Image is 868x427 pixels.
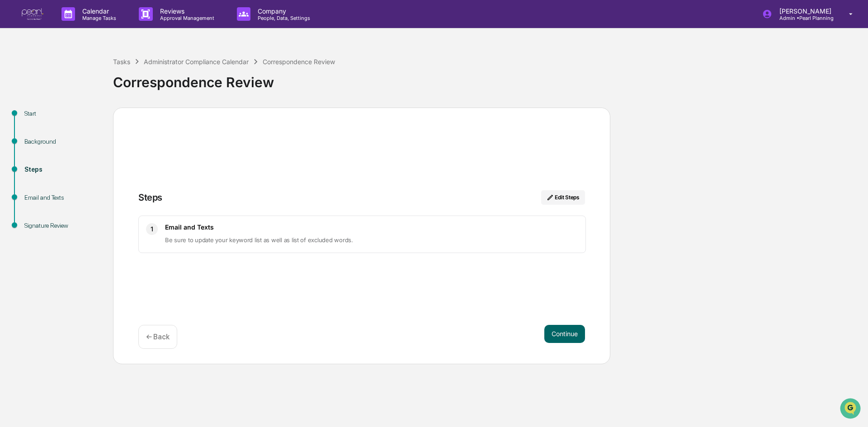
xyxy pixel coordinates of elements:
[263,58,335,66] div: Correspondence Review
[153,15,219,21] p: Approval Management
[75,7,121,15] p: Calendar
[9,115,16,122] div: 🖐️
[153,7,219,15] p: Reviews
[66,115,73,122] div: 🗄️
[62,110,116,127] a: 🗄️Attestations
[31,69,148,78] div: Start new chat
[18,114,58,123] span: Preclearance
[544,325,585,343] button: Continue
[24,193,99,202] div: Email and Texts
[154,72,165,83] button: Start new chat
[113,67,863,90] div: Correspondence Review
[5,110,62,127] a: 🖐️Preclearance
[9,69,25,85] img: 1746055101610-c473b297-6a78-478c-a979-82029cc54cd1
[18,131,57,140] span: Data Lookup
[5,127,61,144] a: 🔎Data Lookup
[165,223,578,231] h3: Email and Texts
[90,153,109,160] span: Pylon
[839,397,863,422] iframe: Open customer support
[64,153,109,160] a: Powered byPylon
[541,190,585,205] button: Edit Steps
[772,7,836,15] p: [PERSON_NAME]
[250,7,315,15] p: Company
[31,78,114,85] div: We're available if you need us!
[146,333,170,341] p: ← Back
[24,137,99,146] div: Background
[75,15,121,21] p: Manage Tasks
[24,109,99,118] div: Start
[138,192,162,203] div: Steps
[165,236,353,244] span: Be sure to update your keyword list as well as list of excluded words.
[144,58,249,66] div: Administrator Compliance Calendar
[75,114,112,123] span: Attestations
[151,224,153,235] span: 1
[24,221,99,230] div: Signature Review
[9,132,16,139] div: 🔎
[9,19,165,33] p: How can we help?
[250,15,315,21] p: People, Data, Settings
[113,58,130,66] div: Tasks
[24,165,99,174] div: Steps
[22,8,43,20] img: logo
[772,15,836,21] p: Admin • Pearl Planning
